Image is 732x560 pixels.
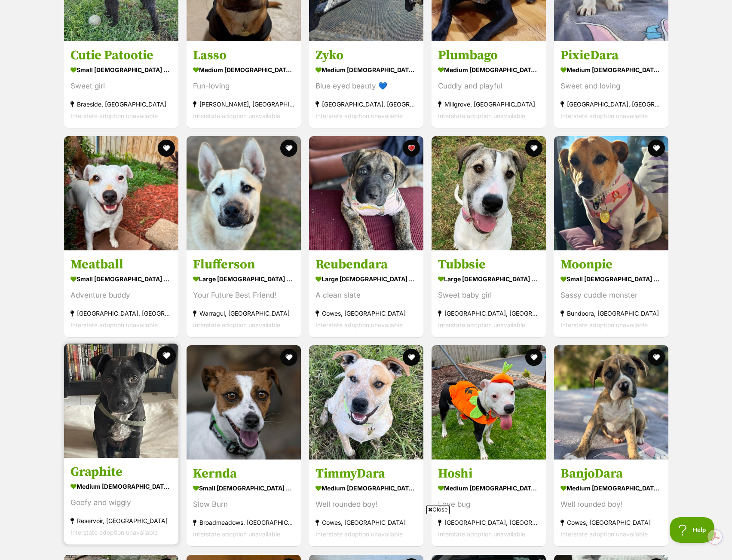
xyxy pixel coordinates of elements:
[438,273,539,285] div: large [DEMOGRAPHIC_DATA] Dog
[315,98,417,110] div: [GEOGRAPHIC_DATA], [GEOGRAPHIC_DATA]
[64,41,178,128] a: Cutie Patootie small [DEMOGRAPHIC_DATA] Dog Sweet girl Braeside, [GEOGRAPHIC_DATA] Interstate ado...
[432,460,546,547] a: Hoshi medium [DEMOGRAPHIC_DATA] Dog Love bug [GEOGRAPHIC_DATA], [GEOGRAPHIC_DATA] Interstate adop...
[193,112,280,119] span: Interstate adoption unavailable
[315,482,417,495] div: medium [DEMOGRAPHIC_DATA] Dog
[70,47,172,64] h3: Cutie Patootie
[70,529,158,536] span: Interstate adoption unavailable
[309,250,423,337] a: Reubendara large [DEMOGRAPHIC_DATA] Dog A clean slate Cowes, [GEOGRAPHIC_DATA] Interstate adoptio...
[315,307,417,319] div: Cowes, [GEOGRAPHIC_DATA]
[64,136,178,250] img: Meatball
[193,321,280,329] span: Interstate adoption unavailable
[432,250,546,337] a: Tubbsie large [DEMOGRAPHIC_DATA] Dog Sweet baby girl [GEOGRAPHIC_DATA], [GEOGRAPHIC_DATA] Interst...
[70,98,172,110] div: Braeside, [GEOGRAPHIC_DATA]
[70,112,158,119] span: Interstate adoption unavailable
[70,481,172,493] div: medium [DEMOGRAPHIC_DATA] Dog
[670,517,715,543] iframe: Help Scout Beacon - Open
[193,64,294,76] div: medium [DEMOGRAPHIC_DATA] Dog
[438,307,539,319] div: [GEOGRAPHIC_DATA], [GEOGRAPHIC_DATA]
[309,460,423,547] a: TimmyDara medium [DEMOGRAPHIC_DATA] Dog Well rounded boy! Cowes, [GEOGRAPHIC_DATA] Interstate ado...
[525,140,542,157] button: favourite
[438,466,539,482] h3: Hoshi
[193,80,294,92] div: Fun-loving
[70,497,172,509] div: Goofy and wiggly
[315,466,417,482] h3: TimmyDara
[438,47,539,64] h3: Plumbago
[193,499,294,511] div: Slow Burn
[560,482,662,495] div: medium [DEMOGRAPHIC_DATA] Dog
[315,273,417,285] div: large [DEMOGRAPHIC_DATA] Dog
[193,98,294,110] div: [PERSON_NAME], [GEOGRAPHIC_DATA]
[438,98,539,110] div: Millgrove, [GEOGRAPHIC_DATA]
[560,273,662,285] div: small [DEMOGRAPHIC_DATA] Dog
[193,307,294,319] div: Warragul, [GEOGRAPHIC_DATA]
[438,482,539,495] div: medium [DEMOGRAPHIC_DATA] Dog
[193,47,294,64] h3: Lasso
[193,466,294,482] h3: Kernda
[187,460,301,547] a: Kernda small [DEMOGRAPHIC_DATA] Dog Slow Burn Broadmeadows, [GEOGRAPHIC_DATA] Interstate adoption...
[403,140,420,157] button: favourite
[70,289,172,301] div: Adventure buddy
[315,64,417,76] div: medium [DEMOGRAPHIC_DATA] Dog
[560,47,662,64] h3: PixieDara
[438,289,539,301] div: Sweet baby girl
[426,505,450,514] span: Close
[648,140,665,157] button: favourite
[432,345,546,460] img: Hoshi
[193,289,294,301] div: Your Future Best Friend!
[309,345,423,460] img: TimmyDara
[315,112,403,119] span: Interstate adoption unavailable
[560,256,662,273] h3: Moonpie
[648,349,665,366] button: favourite
[560,517,662,529] div: Cowes, [GEOGRAPHIC_DATA]
[64,344,178,458] img: Graphite
[309,136,423,250] img: Reubendara
[280,140,297,157] button: favourite
[315,321,403,329] span: Interstate adoption unavailable
[315,47,417,64] h3: Zyko
[560,64,662,76] div: medium [DEMOGRAPHIC_DATA] Dog
[525,349,542,366] button: favourite
[403,349,420,366] button: favourite
[70,256,172,273] h3: Meatball
[193,482,294,495] div: small [DEMOGRAPHIC_DATA] Dog
[438,321,525,329] span: Interstate adoption unavailable
[315,256,417,273] h3: Reubendara
[438,80,539,92] div: Cuddly and playful
[554,41,668,128] a: PixieDara medium [DEMOGRAPHIC_DATA] Dog Sweet and loving [GEOGRAPHIC_DATA], [GEOGRAPHIC_DATA] Int...
[560,98,662,110] div: [GEOGRAPHIC_DATA], [GEOGRAPHIC_DATA]
[560,289,662,301] div: Sassy cuddle monster
[70,515,172,527] div: Reservoir, [GEOGRAPHIC_DATA]
[193,273,294,285] div: large [DEMOGRAPHIC_DATA] Dog
[158,140,175,157] button: favourite
[438,64,539,76] div: medium [DEMOGRAPHIC_DATA] Dog
[187,41,301,128] a: Lasso medium [DEMOGRAPHIC_DATA] Dog Fun-loving [PERSON_NAME], [GEOGRAPHIC_DATA] Interstate adopti...
[438,256,539,273] h3: Tubbsie
[554,136,668,250] img: Moonpie
[560,307,662,319] div: Bundoora, [GEOGRAPHIC_DATA]
[280,349,297,366] button: favourite
[432,41,546,128] a: Plumbago medium [DEMOGRAPHIC_DATA] Dog Cuddly and playful Millgrove, [GEOGRAPHIC_DATA] Interstate...
[560,112,648,119] span: Interstate adoption unavailable
[560,466,662,482] h3: BanjoDara
[560,499,662,511] div: Well rounded boy!
[315,499,417,511] div: Well rounded boy!
[70,273,172,285] div: small [DEMOGRAPHIC_DATA] Dog
[64,250,178,337] a: Meatball small [DEMOGRAPHIC_DATA] Dog Adventure buddy [GEOGRAPHIC_DATA], [GEOGRAPHIC_DATA] Inters...
[70,80,172,92] div: Sweet girl
[70,464,172,481] h3: Graphite
[560,80,662,92] div: Sweet and loving
[187,136,301,250] img: Flufferson
[187,250,301,337] a: Flufferson large [DEMOGRAPHIC_DATA] Dog Your Future Best Friend! Warragul, [GEOGRAPHIC_DATA] Inte...
[315,80,417,92] div: Blue eyed beauty 💙
[187,345,301,460] img: Kernda
[315,289,417,301] div: A clean slate
[432,136,546,250] img: Tubbsie
[554,250,668,337] a: Moonpie small [DEMOGRAPHIC_DATA] Dog Sassy cuddle monster Bundoora, [GEOGRAPHIC_DATA] Interstate ...
[560,531,648,538] span: Interstate adoption unavailable
[438,112,525,119] span: Interstate adoption unavailable
[560,321,648,329] span: Interstate adoption unavailable
[554,460,668,547] a: BanjoDara medium [DEMOGRAPHIC_DATA] Dog Well rounded boy! Cowes, [GEOGRAPHIC_DATA] Interstate ado...
[554,345,668,460] img: BanjoDara
[158,517,575,556] iframe: Advertisement
[64,458,178,545] a: Graphite medium [DEMOGRAPHIC_DATA] Dog Goofy and wiggly Reservoir, [GEOGRAPHIC_DATA] Interstate a...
